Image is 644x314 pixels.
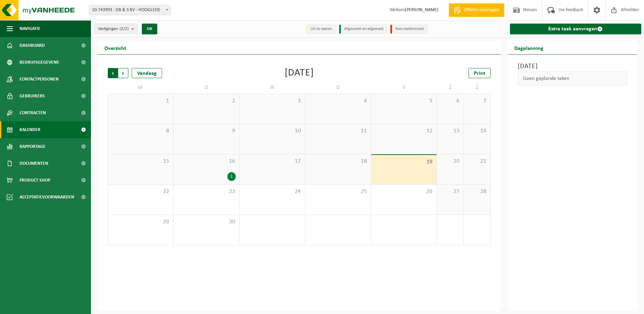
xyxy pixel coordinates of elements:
span: Documenten [20,155,48,172]
span: 14 [467,127,487,135]
button: OK [142,24,157,34]
td: D [173,82,239,94]
span: Dashboard [20,37,45,54]
div: 1 [227,172,236,181]
count: (2/2) [120,27,129,31]
a: Extra taak aanvragen [510,24,642,34]
strong: [PERSON_NAME] [405,7,439,12]
a: Print [469,68,491,78]
span: 10 [243,127,301,135]
a: Offerte aanvragen [449,3,504,17]
span: 29 [111,218,170,226]
span: 12 [375,127,433,135]
span: Navigatie [20,20,40,37]
h2: Dagplanning [508,41,550,54]
span: 4 [309,97,367,105]
td: Z [437,82,464,94]
td: M [108,82,173,94]
span: Bedrijfsgegevens [20,54,59,71]
span: Kalender [20,121,40,138]
span: 23 [177,188,235,195]
span: 19 [375,158,433,166]
li: Afgewerkt en afgemeld [339,25,387,34]
span: 9 [177,127,235,135]
span: 22 [111,188,170,195]
div: [DATE] [285,68,314,78]
span: 11 [309,127,367,135]
li: Uit te voeren [305,25,336,34]
span: Rapportage [20,138,45,155]
li: Non-conformiteit [390,25,428,34]
span: 3 [243,97,301,105]
span: Vestigingen [98,24,129,34]
span: 25 [309,188,367,195]
span: 8 [111,127,170,135]
td: Z [464,82,491,94]
span: Contracten [20,104,46,121]
span: 6 [440,97,460,105]
h2: Overzicht [98,41,133,54]
span: 1 [111,97,170,105]
span: 28 [467,188,487,195]
span: Volgende [118,68,128,78]
td: D [305,82,371,94]
span: Vorige [108,68,118,78]
span: 2 [177,97,235,105]
span: 24 [243,188,301,195]
span: 13 [440,127,460,135]
span: 15 [111,158,170,165]
span: 21 [467,158,487,165]
h3: [DATE] [518,61,627,71]
span: Contactpersonen [20,71,59,88]
div: Geen geplande taken [518,71,627,86]
span: 30 [177,218,235,226]
span: Gebruikers [20,88,45,104]
span: 26 [375,188,433,195]
span: Acceptatievoorwaarden [20,189,74,206]
span: 27 [440,188,460,195]
span: 10-743993 - DB & S BV - HOOGLEDE [89,5,171,15]
span: 18 [309,158,367,165]
span: 10-743993 - DB & S BV - HOOGLEDE [89,5,170,15]
td: W [239,82,305,94]
span: 17 [243,158,301,165]
span: Offerte aanvragen [462,7,501,13]
span: 16 [177,158,235,165]
span: Print [474,71,485,76]
span: Product Shop [20,172,50,189]
span: 5 [375,97,433,105]
div: Vandaag [132,68,162,78]
button: Vestigingen(2/2) [94,24,138,34]
span: 20 [440,158,460,165]
span: 7 [467,97,487,105]
td: V [371,82,437,94]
